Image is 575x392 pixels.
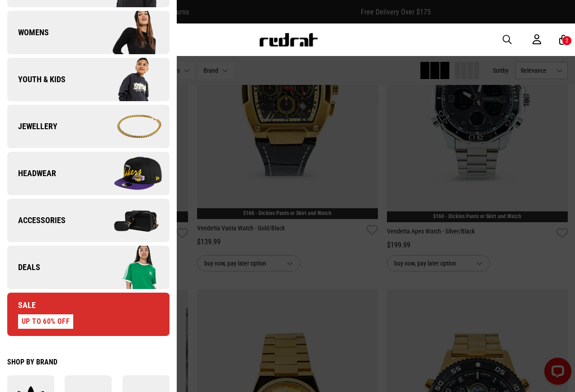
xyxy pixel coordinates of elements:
a: 2 [559,35,568,45]
a: Deals Company [7,246,170,289]
span: Womens [7,27,49,38]
a: Womens Company [7,11,170,54]
span: Youth & Kids [7,74,66,85]
a: Accessories Company [7,199,170,242]
a: Headwear Company [7,152,170,195]
div: Shop by Brand [7,358,170,366]
span: Deals [7,262,40,273]
img: Company [88,57,169,102]
div: UP TO 60% OFF [18,314,73,329]
a: Jewellery Company [7,105,170,148]
a: Sale UP TO 60% OFF [7,293,170,336]
img: Company [88,104,169,149]
span: Jewellery [7,121,57,132]
button: Open LiveChat chat widget [7,4,34,31]
a: Youth & Kids Company [7,58,170,101]
span: Accessories [7,215,66,226]
img: Redrat logo [259,33,318,47]
img: Company [88,245,169,290]
img: Company [88,10,169,55]
img: Company [88,198,169,243]
span: Headwear [7,168,56,179]
div: 2 [566,37,568,44]
img: Company [88,151,169,196]
span: Sale [7,300,36,311]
